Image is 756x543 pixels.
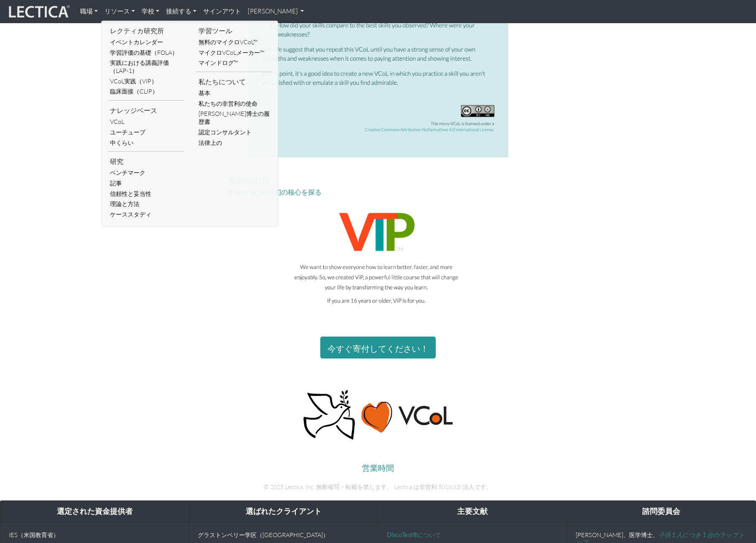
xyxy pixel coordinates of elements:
[108,117,184,127] a: VCoL
[198,128,252,136] font: 認定コンサルタント
[200,3,244,20] a: サインアウト
[80,7,93,15] font: 職場
[108,209,184,220] a: ケーススタディ
[110,27,164,35] font: レクティカ研究所
[362,463,394,473] a: 営業時間
[108,138,184,148] a: 中くらい
[163,3,200,20] a: 接続する
[108,127,184,138] a: ユーチューブ
[108,58,184,76] a: 実践における講義評価（LAP-1）
[57,507,133,516] font: 選定された資金提供者
[110,106,157,114] font: ナレッジベース
[110,200,139,207] font: 理論と方法
[7,4,70,20] img: レクティカルライブ
[196,58,272,68] a: マインドログ™
[110,49,178,56] font: 学習評価の基礎（FOLA）
[198,110,270,125] font: [PERSON_NAME]博士の履歴書
[108,178,184,189] a: 記事
[110,38,163,45] font: イベントカレンダー
[77,3,101,20] a: 職場
[110,179,122,187] font: 記事
[108,37,184,48] a: イベントカレンダー
[108,189,184,199] a: 信頼性と妥当性
[110,78,157,85] font: VCoL実践（VIP）
[101,3,138,20] a: リソース
[110,88,158,95] font: 臨床面接（CLIP）
[457,507,488,516] font: 主要文献
[198,89,210,96] font: 基本
[320,337,436,358] a: 今すぐ寄付してください！
[246,507,322,516] font: 選ばれたクライアント
[196,138,272,148] a: 法律上の
[142,7,154,15] font: 学校
[264,483,492,490] font: © 2025 Lectica, Inc. 無断複写・転載を禁じます。 Lectica は非営利 501(c)(3) 法人です。
[110,169,145,176] font: ベンチマーク
[166,7,191,15] font: 接続する
[198,139,222,146] font: 法律上の
[196,88,272,99] a: 基本
[196,48,272,58] a: マイクロVCoLメーカー™
[576,531,659,538] font: [PERSON_NAME]、医学博士、
[108,76,184,87] a: VCoL実践（VIP）
[198,38,257,45] font: 無料のマイクロVCoL™
[198,59,238,66] font: マインドログ™
[301,389,455,441] img: 平和、愛、VCoL
[198,78,246,86] font: 私たちについて
[110,157,123,165] font: 研究
[108,48,184,58] a: 学習評価の基礎（FOLA）
[248,7,298,15] font: [PERSON_NAME]
[110,190,151,197] font: 信頼性と妥当性
[196,109,272,127] a: [PERSON_NAME]博士の履歴書
[196,99,272,109] a: 私たちの非営利の使命
[244,3,308,20] a: [PERSON_NAME]
[110,128,145,136] font: ユーチューブ
[198,27,232,35] font: 学習ツール
[138,3,163,20] a: 学校
[196,127,272,138] a: 認定コンサルタント
[198,49,264,56] font: マイクロVCoLメーカー™
[198,100,257,107] font: 私たちの非営利の使命
[327,343,429,353] font: 今すぐ寄付してください！
[108,168,184,178] a: ベンチマーク
[110,59,169,74] font: 実践における講義評価（LAP-1）
[203,7,241,15] font: サインアウト
[108,199,184,209] a: 理論と方法
[9,531,59,538] font: IES（米国教育省）
[110,139,134,146] font: 中くらい
[198,531,329,538] font: グラストンベリー学区（[GEOGRAPHIC_DATA]）
[387,531,441,538] a: DiscoTest®について
[110,211,151,218] font: ケーススタディ
[105,7,130,15] font: リソース
[108,86,184,97] a: 臨床面接（CLIP）
[110,118,124,125] font: VCoL
[642,507,680,516] font: 諮問委員会
[196,37,272,48] a: 無料のマイクロVCoL™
